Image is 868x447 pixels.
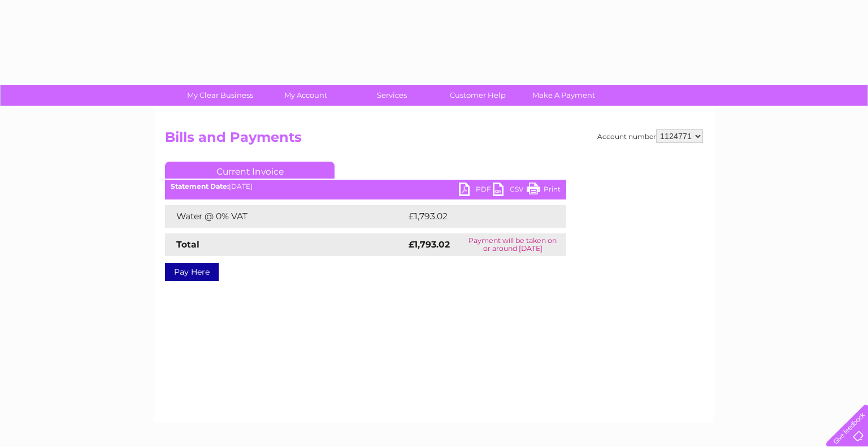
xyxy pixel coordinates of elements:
a: Make A Payment [517,85,610,106]
div: Account number [597,129,703,143]
strong: £1,793.02 [409,239,450,250]
h2: Bills and Payments [165,129,703,151]
a: PDF [459,183,493,199]
strong: Total [176,239,199,250]
a: Print [527,183,561,199]
a: Services [345,85,439,106]
a: My Clear Business [173,85,267,106]
a: Pay Here [165,263,219,281]
a: My Account [259,85,353,106]
b: Statement Date: [171,182,229,190]
td: Payment will be taken on or around [DATE] [459,233,566,256]
a: Current Invoice [165,162,335,179]
a: Customer Help [431,85,524,106]
td: Water @ 0% VAT [165,205,406,228]
div: [DATE] [165,183,566,190]
td: £1,793.02 [406,205,548,228]
a: CSV [493,183,527,199]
